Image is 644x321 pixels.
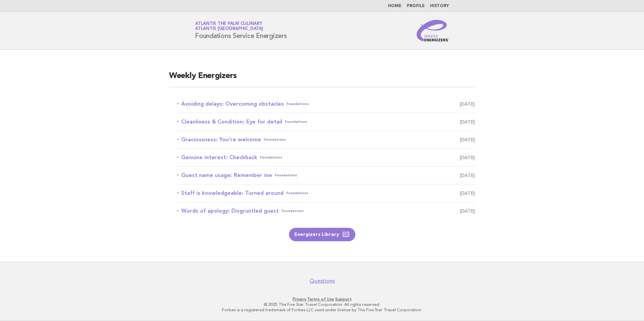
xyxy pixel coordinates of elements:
[275,171,297,180] span: Foundations
[388,4,401,8] a: Home
[169,71,475,87] h2: Weekly Energizers
[417,20,449,41] img: Service Energizers
[287,99,309,109] span: Foundations
[460,117,475,127] span: [DATE]
[177,117,475,127] a: Cleanliness & Condition: Eye for detailFoundations [DATE]
[282,206,304,216] span: Foundations
[460,206,475,216] span: [DATE]
[407,4,425,8] a: Profile
[116,307,528,313] p: Forbes is a registered trademark of Forbes LLC used under license by The Five Star Travel Corpora...
[177,153,475,162] a: Genuine interest: CheckbackFoundations [DATE]
[177,99,475,109] a: Avoiding delays: Overcoming obstaclesFoundations [DATE]
[177,171,475,180] a: Guest name usage: Remember meFoundations [DATE]
[195,22,263,31] a: Atlantis The Palm CulinaryAtlantis [GEOGRAPHIC_DATA]
[307,297,334,301] a: Terms of Use
[289,228,355,241] a: Energizers Library
[460,188,475,198] span: [DATE]
[177,188,475,198] a: Staff is knowledgeable: Turned aroundFoundations [DATE]
[293,297,306,301] a: Privacy
[430,4,449,8] a: History
[310,278,335,284] a: Questions
[286,188,309,198] span: Foundations
[195,22,287,39] h1: Foundations Service Energizers
[116,302,528,307] p: © 2025 The Five Star Travel Corporation. All rights reserved.
[264,135,286,144] span: Foundations
[177,206,475,216] a: Words of apology: Disgruntled guestFoundations [DATE]
[460,153,475,162] span: [DATE]
[177,135,475,144] a: Graciousness: You're welcomeFoundations [DATE]
[116,296,528,302] p: · ·
[195,27,263,31] span: Atlantis [GEOGRAPHIC_DATA]
[460,171,475,180] span: [DATE]
[285,117,307,127] span: Foundations
[260,153,282,162] span: Foundations
[460,99,475,109] span: [DATE]
[335,297,352,301] a: Support
[460,135,475,144] span: [DATE]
